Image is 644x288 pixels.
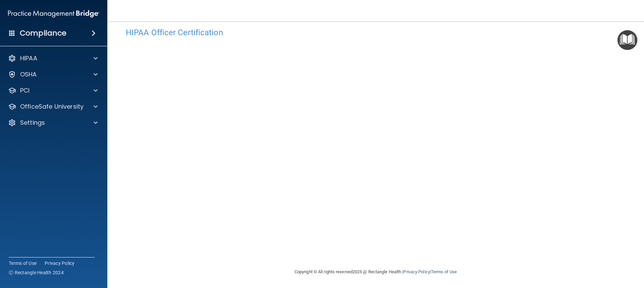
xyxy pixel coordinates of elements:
div: Copyright © All rights reserved 2025 @ Rectangle Health | | [253,261,498,283]
a: PCI [8,87,98,95]
a: Privacy Policy [403,269,430,274]
a: Terms of Use [9,260,37,267]
span: Ⓒ Rectangle Health 2024 [9,269,64,276]
a: Settings [8,119,98,127]
a: Privacy Policy [45,260,75,267]
p: OfficeSafe University [20,103,84,111]
a: HIPAA [8,54,98,62]
p: PCI [20,87,30,95]
p: OSHA [20,70,37,78]
p: HIPAA [20,54,37,62]
h4: Compliance [20,28,66,38]
button: Open Resource Center [618,30,637,50]
iframe: hipaa-training [126,41,626,258]
a: OSHA [8,70,98,78]
img: PMB logo [8,7,99,20]
a: Terms of Use [431,269,457,274]
p: Settings [20,119,45,127]
h4: HIPAA Officer Certification [126,28,626,37]
iframe: Drift Widget Chat Controller [528,240,636,267]
a: OfficeSafe University [8,103,98,111]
